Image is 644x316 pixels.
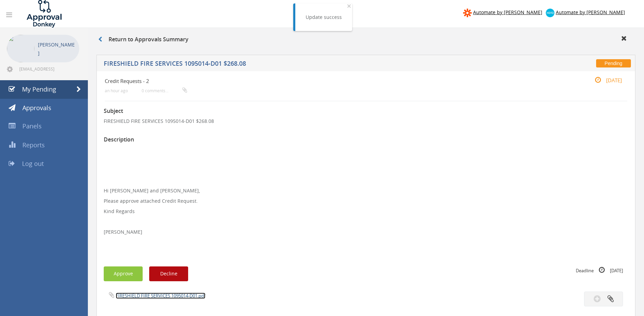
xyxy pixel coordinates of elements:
h3: Description [104,137,628,143]
p: [PERSON_NAME] [104,229,628,235]
img: xero-logo.png [546,9,554,17]
span: Automate by [PERSON_NAME] [473,9,542,15]
span: Reports [22,141,45,149]
small: an hour ago [105,88,128,93]
img: zapier-logomark.png [463,9,472,17]
button: Approve [104,266,143,281]
span: [EMAIL_ADDRESS][DOMAIN_NAME] [19,66,78,72]
span: Panels [22,122,42,130]
small: 0 comments... [142,88,187,93]
h3: Return to Approvals Summary [98,36,188,43]
p: Kind Regards [104,208,628,215]
h3: Subject [104,108,628,114]
span: Log out [22,159,44,168]
p: FIRESHIELD FIRE SERVICES 1095014-D01 $268.08 [104,118,628,125]
p: Hi [PERSON_NAME] and [PERSON_NAME], [104,187,628,194]
span: Pending [596,59,631,67]
small: Deadline [DATE] [576,266,623,274]
small: [DATE] [587,76,622,84]
span: Approvals [22,104,51,112]
span: Automate by [PERSON_NAME] [556,9,625,15]
a: FIRESHIELD FIRE SERVICES 1095014-D01.pdf [116,293,205,299]
span: × [347,1,351,11]
div: Update success [306,14,342,21]
button: Decline [149,266,188,281]
span: My Pending [22,85,56,93]
h5: FIRESHIELD FIRE SERVICES 1095014-D01 $268.08 [104,60,472,69]
p: [PERSON_NAME] [38,40,76,57]
p: Please approve attached Credit Request. [104,198,628,204]
h4: Credit Requests - 2 [105,78,540,84]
